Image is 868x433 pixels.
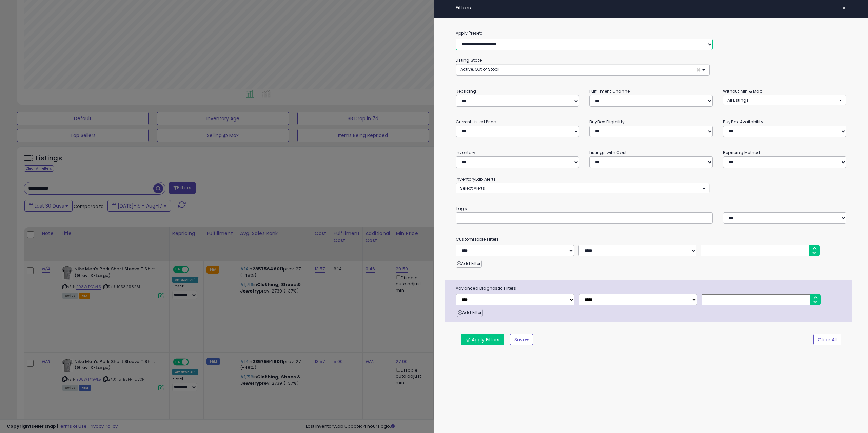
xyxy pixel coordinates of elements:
small: InventoryLab Alerts [456,176,496,182]
button: Save [510,334,533,345]
span: Advanced Diagnostic Filters [451,285,852,292]
label: Apply Preset: [451,29,851,37]
button: All Listings [723,95,846,105]
small: Customizable Filters [451,236,851,243]
small: Repricing [456,88,476,94]
button: Apply Filters [461,334,504,345]
small: Listing State [456,57,482,63]
small: Tags [451,205,851,212]
small: Repricing Method [723,150,761,155]
small: Current Listed Price [456,119,496,125]
span: Select Alerts [460,185,485,191]
button: Clear All [813,334,841,345]
button: Add Filter [456,260,482,268]
span: × [696,66,701,73]
span: × [842,3,846,13]
span: Active, Out of Stock [460,66,499,72]
small: Without Min & Max [723,88,762,94]
button: Add Filter [457,309,483,317]
small: Fulfillment Channel [589,88,631,94]
small: Listings with Cost [589,150,627,155]
button: Select Alerts [456,183,710,193]
small: BuyBox Eligibility [589,119,625,125]
button: Active, Out of Stock × [456,64,709,75]
span: All Listings [727,97,749,103]
small: Inventory [456,150,475,155]
h4: Filters [456,5,846,11]
small: BuyBox Availability [723,119,763,125]
button: × [839,3,849,13]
